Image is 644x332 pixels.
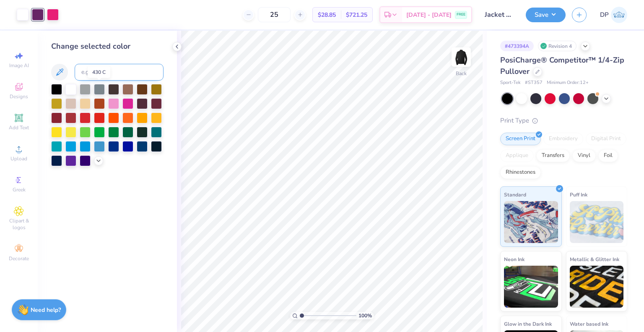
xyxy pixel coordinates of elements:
[504,201,558,243] img: Standard
[9,62,29,69] span: Image AI
[504,266,558,308] img: Neon Ink
[525,79,543,86] span: # ST357
[572,149,596,162] div: Vinyl
[4,217,34,231] span: Clipart & logos
[598,149,618,162] div: Foil
[406,10,452,19] span: [DATE] - [DATE]
[570,201,624,243] img: Puff Ink
[570,266,624,308] img: Metallic & Glitter Ink
[500,116,627,125] div: Print Type
[88,66,110,78] div: 430 C
[586,133,626,145] div: Digital Print
[600,10,609,20] span: DP
[500,55,624,76] span: PosiCharge® Competitor™ 1/4-Zip Pullover
[346,10,367,19] span: $721.25
[570,190,587,199] span: Puff Ink
[358,312,372,319] span: 100 %
[500,133,541,145] div: Screen Print
[504,319,552,328] span: Glow in the Dark Ink
[500,79,521,86] span: Sport-Tek
[10,155,27,162] span: Upload
[570,319,608,328] span: Water based Ink
[504,190,526,199] span: Standard
[500,149,534,162] div: Applique
[258,7,291,22] input: – –
[570,255,619,264] span: Metallic & Glitter Ink
[611,7,627,23] img: Deepanshu Pandey
[526,8,566,22] button: Save
[75,64,164,81] input: e.g. 7428 c
[504,255,525,264] span: Neon Ink
[536,149,570,162] div: Transfers
[51,41,164,52] div: Change selected color
[600,7,627,23] a: DP
[9,124,29,131] span: Add Text
[31,306,61,314] strong: Need help?
[9,255,29,262] span: Decorate
[478,6,519,23] input: Untitled Design
[10,93,28,100] span: Designs
[500,166,541,179] div: Rhinestones
[457,12,465,18] span: FREE
[456,70,467,77] div: Back
[318,10,336,19] span: $28.85
[543,133,583,145] div: Embroidery
[500,41,534,51] div: # 473394A
[547,79,589,86] span: Minimum Order: 12 +
[13,186,26,193] span: Greek
[453,49,470,65] img: Back
[538,41,576,51] div: Revision 4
